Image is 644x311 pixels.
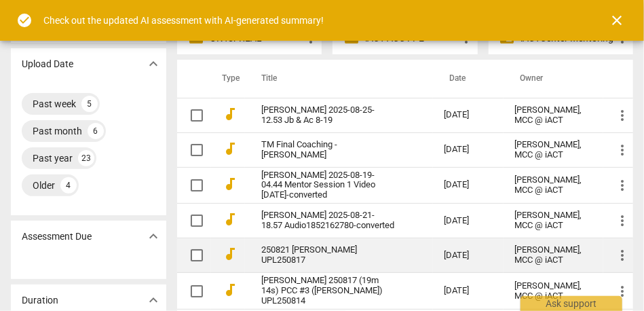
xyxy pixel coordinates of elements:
[222,176,238,192] span: audiotrack
[222,141,238,157] span: audiotrack
[33,179,55,192] div: Older
[33,151,73,165] div: Past year
[514,245,592,266] div: [PERSON_NAME], MCC @ iACT
[145,228,162,244] span: expand_more
[433,98,504,132] td: [DATE]
[43,14,324,28] div: Check out the updated AI assessment with AI-generated summary!
[520,296,622,311] div: Ask support
[261,211,395,231] a: [PERSON_NAME] 2025-08-21-18.57 Audio1852162780-converted
[614,142,630,158] span: more_vert
[433,132,504,167] td: [DATE]
[433,167,504,204] td: [DATE]
[222,246,238,262] span: audiotrack
[514,105,592,126] div: [PERSON_NAME], MCC @ iACT
[22,230,92,244] p: Assessment Due
[33,124,82,138] div: Past month
[222,106,238,122] span: audiotrack
[222,211,238,227] span: audiotrack
[514,211,592,231] div: [PERSON_NAME], MCC @ iACT
[145,56,162,72] span: expand_more
[261,105,395,126] a: [PERSON_NAME] 2025-08-25-12.53 Jb & Ac 8-19
[211,60,245,98] th: Type
[614,213,630,229] span: more_vert
[222,282,238,298] span: audiotrack
[33,97,76,111] div: Past week
[261,140,395,160] a: TM Final Coaching - [PERSON_NAME]
[261,245,395,266] a: 250821 [PERSON_NAME] UPL250817
[88,123,104,139] div: 6
[433,273,504,310] td: [DATE]
[433,238,504,273] td: [DATE]
[601,4,633,37] button: Close
[16,12,33,29] span: check_circle
[81,96,98,112] div: 5
[614,247,630,263] span: more_vert
[433,60,504,98] th: Date
[145,292,162,308] span: expand_more
[504,60,603,98] th: Owner
[514,175,592,196] div: [PERSON_NAME], MCC @ iACT
[433,204,504,238] td: [DATE]
[245,60,433,98] th: Title
[614,177,630,194] span: more_vert
[143,54,164,74] button: Show more
[22,293,58,308] p: Duration
[609,12,625,29] span: close
[60,177,77,194] div: 4
[78,150,94,166] div: 23
[143,226,164,246] button: Show more
[514,281,592,301] div: [PERSON_NAME], MCC @ iACT
[614,283,630,299] span: more_vert
[614,107,630,124] span: more_vert
[143,290,164,310] button: Show more
[514,140,592,160] div: [PERSON_NAME], MCC @ iACT
[261,170,395,201] a: [PERSON_NAME] 2025-08-19-04.44 Mentor Session 1 Video [DATE]-converted
[261,276,395,306] a: [PERSON_NAME] 250817 (19m 14s) PCC #3 ([PERSON_NAME]) UPL250814
[22,57,73,71] p: Upload Date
